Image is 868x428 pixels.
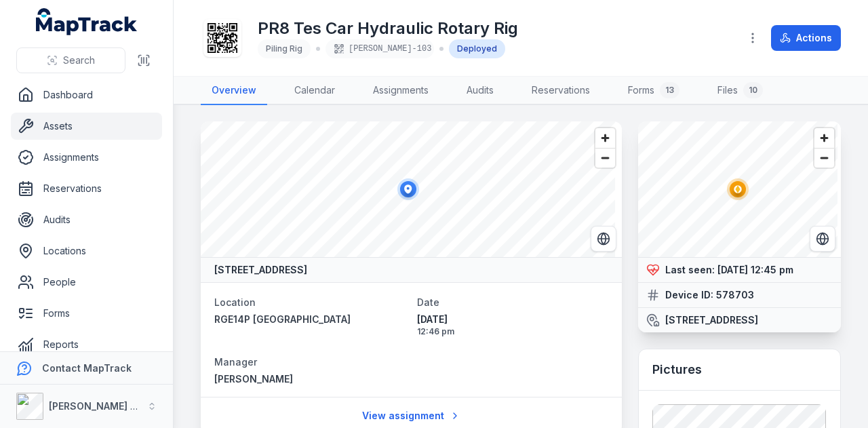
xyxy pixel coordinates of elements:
time: 25/08/2025, 12:46:08 pm [417,313,609,337]
a: Assignments [362,77,439,105]
canvas: Map [201,121,615,257]
button: Zoom out [814,148,834,168]
span: Manager [214,356,257,368]
a: Forms [11,300,162,327]
a: Assignments [11,144,162,171]
span: Search [63,54,95,67]
button: Zoom in [595,128,615,148]
strong: [STREET_ADDRESS] [665,313,758,327]
button: Zoom in [814,128,834,148]
button: Switch to Satellite View [591,226,616,252]
button: Actions [771,25,841,51]
div: Deployed [449,39,505,58]
span: [DATE] 12:45 pm [717,264,793,275]
strong: Last seen: [665,263,715,277]
strong: Device ID: [665,288,713,302]
span: Piling Rig [266,43,302,54]
a: Audits [11,206,162,233]
button: Switch to Satellite View [810,226,835,252]
a: People [11,269,162,296]
span: 12:46 pm [417,326,609,337]
span: Date [417,296,439,308]
a: Dashboard [11,81,162,109]
a: MapTrack [36,8,138,35]
a: Locations [11,237,162,265]
time: 25/08/2025, 12:45:18 pm [717,264,793,275]
a: Reservations [521,77,601,105]
button: Zoom out [595,148,615,168]
strong: 578703 [716,288,754,302]
a: Audits [456,77,505,105]
a: Overview [201,77,267,105]
a: Reports [11,331,162,358]
h3: Pictures [652,360,702,379]
a: [PERSON_NAME] [214,372,406,386]
div: 10 [743,82,763,98]
a: Forms13 [617,77,690,105]
a: Assets [11,113,162,140]
strong: [STREET_ADDRESS] [214,263,307,277]
strong: [PERSON_NAME] Group [49,400,160,412]
span: RGE14P [GEOGRAPHIC_DATA] [214,313,351,325]
a: Reservations [11,175,162,202]
button: Search [16,47,125,73]
strong: Contact MapTrack [42,362,132,374]
h1: PR8 Tes Car Hydraulic Rotary Rig [258,18,518,39]
canvas: Map [638,121,837,257]
a: Calendar [283,77,346,105]
a: RGE14P [GEOGRAPHIC_DATA] [214,313,406,326]
span: Location [214,296,256,308]
div: 13 [660,82,679,98]
span: [DATE] [417,313,609,326]
div: [PERSON_NAME]-103 [325,39,434,58]
a: Files10 [707,77,774,105]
